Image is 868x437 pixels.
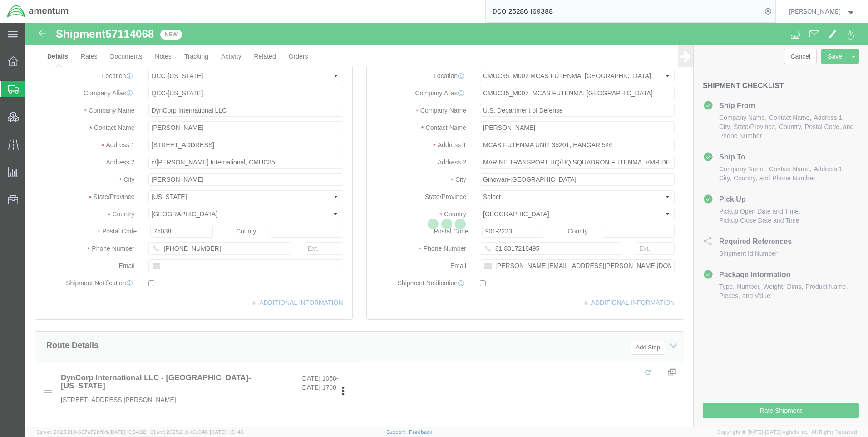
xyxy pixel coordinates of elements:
[6,5,69,18] img: logo
[386,429,409,435] a: Support
[109,429,146,435] span: [DATE] 10:54:32
[409,429,432,435] a: Feedback
[717,428,857,436] span: Copyright © [DATE]-[DATE] Agistix Inc., All Rights Reserved
[789,6,856,17] button: [PERSON_NAME]
[150,429,244,435] span: Client: 2025.21.0-f0c8481
[789,6,841,16] span: Ray Cheatteam
[486,0,762,22] input: Search for shipment number, reference number
[210,429,244,435] span: [DATE] 11:51:43
[36,429,146,435] span: Server: 2025.21.0-667a72bf6fa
